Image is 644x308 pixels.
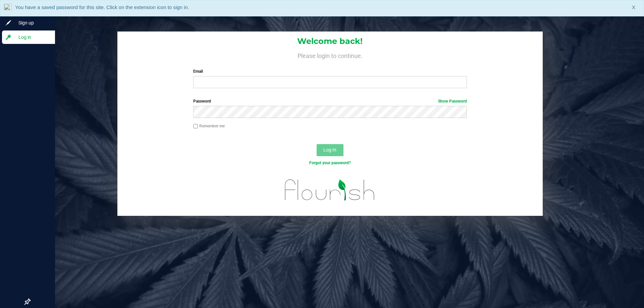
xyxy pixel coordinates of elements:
span: Log In [323,147,336,152]
input: Remember me [193,124,198,129]
img: notLoggedInIcon.png [4,4,12,13]
h4: Please login to continue. [117,51,543,59]
button: Log In [317,144,343,156]
span: Sign up [12,19,52,27]
a: Forgot your password? [309,161,351,165]
h1: Welcome back! [117,37,543,46]
span: Password [193,99,211,104]
span: You have a saved password for this site. Click on the extension icon to sign in. [15,4,189,10]
label: Email [193,68,467,74]
span: Log in [12,33,52,41]
inline-svg: Log in [5,34,12,41]
inline-svg: Sign up [5,19,12,26]
img: flourish_logo.svg [277,173,383,207]
label: Remember me [193,123,225,129]
a: Show Password [438,99,467,104]
span: X [632,4,635,11]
